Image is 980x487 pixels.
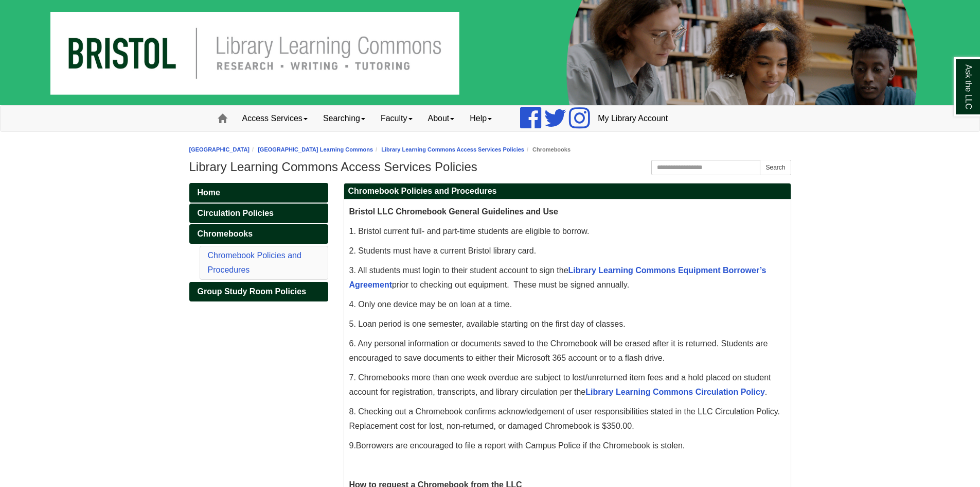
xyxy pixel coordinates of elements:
[208,251,301,274] a: Chromebook Policies and Procedures
[189,145,791,155] nav: breadcrumb
[198,188,220,197] span: Home
[760,160,791,175] button: Search
[349,339,768,362] span: 6. Any personal information or documents saved to the Chromebook will be erased after it is retur...
[198,229,253,238] span: Chromebooks
[349,266,767,289] span: 3. All students must login to their student account to sign the prior to checking out equipment. ...
[349,227,590,236] span: 1. Bristol current full- and part-time students are eligible to borrow.
[189,183,328,203] a: Home
[189,183,328,301] div: Guide Pages
[349,246,537,255] span: 2. Students must have a current Bristol library card.
[344,183,791,199] h2: Chromebook Policies and Procedures
[189,204,328,223] a: Circulation Policies
[315,106,373,131] a: Searching
[198,209,274,217] span: Circulation Policies
[349,320,626,328] span: 5. Loan period is one semester, available starting on the first day of classes.
[349,441,354,450] span: 9
[585,388,765,396] a: Library Learning Commons Circulation Policy
[373,106,420,131] a: Faculty
[462,106,500,131] a: Help
[258,146,373,153] a: [GEOGRAPHIC_DATA] Learning Commons
[420,106,462,131] a: About
[349,207,558,216] span: Bristol LLC Chromebook General Guidelines and Use
[189,224,328,244] a: Chromebooks
[590,106,675,131] a: My Library Account
[198,287,307,296] span: Group Study Room Policies
[349,373,771,396] span: 7. Chromebooks more than one week overdue are subject to lost/unreturned item fees and a hold pla...
[189,282,328,301] a: Group Study Room Policies
[349,407,780,430] span: 8. Checking out a Chromebook confirms acknowledgement of user responsibilities stated in the LLC ...
[235,106,315,131] a: Access Services
[189,146,250,153] a: [GEOGRAPHIC_DATA]
[524,145,571,155] li: Chromebooks
[356,441,685,450] span: Borrowers are encouraged to file a report with Campus Police if the Chromebook is stolen.
[189,160,791,174] h1: Library Learning Commons Access Services Policies
[349,300,512,309] span: 4. Only one device may be on loan at a time.
[349,439,786,453] p: .
[381,146,524,153] a: Library Learning Commons Access Services Policies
